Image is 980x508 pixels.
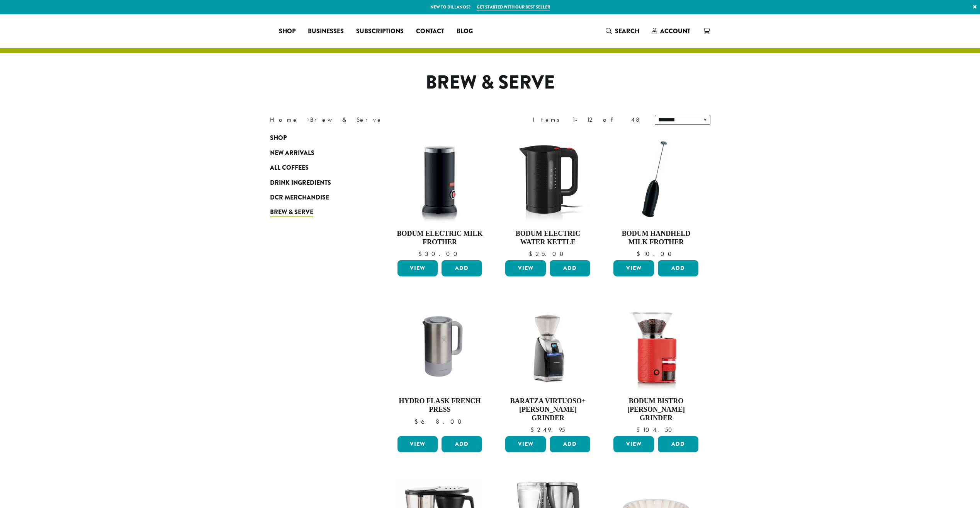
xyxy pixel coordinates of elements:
a: Drink Ingredients [270,175,363,190]
h4: Bodum Electric Milk Frother [396,230,484,246]
a: Bodum Electric Milk Frother $30.00 [396,135,484,257]
button: Add [442,436,482,452]
span: › [307,113,309,124]
button: Add [658,436,698,452]
span: $ [530,426,537,434]
img: StockImage_FrechPress_HydroFlask.jpg [395,302,484,391]
bdi: 10.00 [637,250,675,258]
button: Add [442,260,482,276]
span: $ [637,250,643,258]
a: Get started with our best seller [477,4,550,10]
nav: Breadcrumb [270,115,479,124]
img: B_10903-04.jpg [618,302,694,391]
span: Contact [416,27,444,36]
button: Add [550,436,590,452]
h4: Baratza Virtuoso+ [PERSON_NAME] Grinder [503,397,592,422]
span: Businesses [308,27,344,36]
span: $ [418,250,425,258]
a: New Arrivals [270,146,363,160]
span: All Coffees [270,163,309,173]
bdi: 30.00 [418,250,461,258]
span: Account [660,27,690,36]
img: DP3927.01-002.png [611,135,700,223]
span: Shop [279,27,296,36]
bdi: 104.50 [636,426,676,434]
button: Add [550,260,590,276]
a: View [505,260,546,276]
img: DP3954.01-002.png [395,135,484,223]
span: $ [636,426,643,434]
span: Drink Ingredients [270,178,331,188]
a: View [613,260,654,276]
a: View [397,436,438,452]
a: View [505,436,546,452]
h4: Bodum Electric Water Kettle [503,230,592,246]
img: 587-Virtuoso-Black-02-Quarter-Left-On-White-scaled.jpg [503,302,592,391]
span: Subscriptions [356,27,404,36]
bdi: 68.00 [414,418,465,426]
span: $ [414,418,421,426]
bdi: 25.00 [529,250,567,258]
a: View [613,436,654,452]
a: Hydro Flask French Press $68.00 [396,302,484,433]
h1: Brew & Serve [264,72,716,94]
span: $ [529,250,535,258]
bdi: 249.95 [530,426,565,434]
a: All Coffees [270,160,363,175]
a: Bodum Electric Water Kettle $25.00 [503,135,592,257]
div: Items 1-12 of 48 [533,115,643,124]
a: Home [270,116,299,124]
h4: Hydro Flask French Press [396,397,484,414]
a: Baratza Virtuoso+ [PERSON_NAME] Grinder $249.95 [503,302,592,433]
h4: Bodum Handheld Milk Frother [611,230,700,246]
a: Shop [273,25,302,38]
span: New Arrivals [270,148,314,158]
a: Search [600,25,645,38]
span: Blog [457,27,473,36]
button: Add [658,260,698,276]
span: DCR Merchandise [270,193,329,203]
img: DP3955.01.png [503,135,592,223]
a: View [397,260,438,276]
a: DCR Merchandise [270,190,363,205]
a: Shop [270,131,363,145]
a: Bodum Handheld Milk Frother $10.00 [611,135,700,257]
span: Shop [270,133,287,143]
a: Bodum Bistro [PERSON_NAME] Grinder $104.50 [611,302,700,433]
h4: Bodum Bistro [PERSON_NAME] Grinder [611,397,700,422]
span: Brew & Serve [270,208,313,217]
a: Brew & Serve [270,205,363,220]
span: Search [615,27,639,36]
